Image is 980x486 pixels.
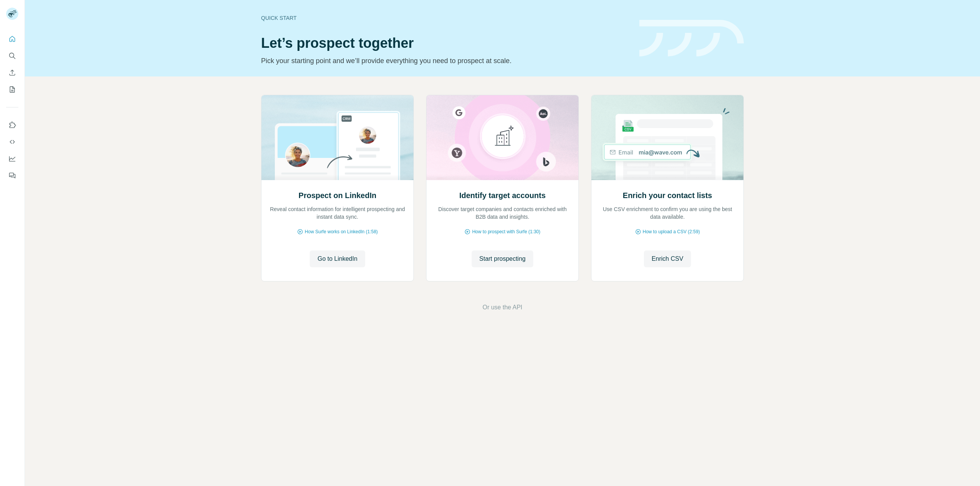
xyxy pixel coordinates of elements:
button: Or use the API [482,303,522,312]
span: How to prospect with Surfe (1:30) [472,228,540,235]
button: Quick start [6,32,18,46]
button: Dashboard [6,152,18,166]
button: Use Surfe API [6,135,18,149]
button: Enrich CSV [644,250,691,267]
img: Identify target accounts [426,95,579,180]
h1: Let’s prospect together [261,36,630,51]
p: Discover target companies and contacts enriched with B2B data and insights. [434,205,571,221]
button: Use Surfe on LinkedIn [6,118,18,132]
img: Prospect on LinkedIn [261,95,414,180]
p: Pick your starting point and we’ll provide everything you need to prospect at scale. [261,55,630,66]
span: Start prospecting [479,254,526,263]
button: Feedback [6,169,18,182]
button: Go to LinkedIn [310,250,365,267]
span: How Surfe works on LinkedIn (1:58) [305,228,378,235]
button: Search [6,49,18,63]
h2: Enrich your contact lists [623,190,712,201]
span: Enrich CSV [652,254,683,263]
p: Use CSV enrichment to confirm you are using the best data available. [599,205,736,221]
button: Enrich CSV [6,66,18,80]
h2: Prospect on LinkedIn [299,190,376,201]
h2: Identify target accounts [459,190,546,201]
span: Go to LinkedIn [317,254,357,263]
span: How to upload a CSV (2:59) [643,228,700,235]
img: banner [639,20,744,57]
p: Reveal contact information for intelligent prospecting and instant data sync. [269,205,406,221]
button: Start prospecting [472,250,533,267]
img: Enrich your contact lists [591,95,744,180]
div: Quick start [261,14,630,22]
button: My lists [6,83,18,96]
